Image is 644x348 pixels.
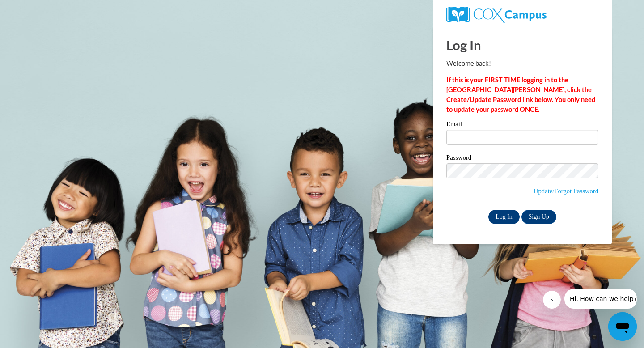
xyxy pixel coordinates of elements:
iframe: Message from company [564,289,637,309]
input: Log In [488,210,520,224]
label: Password [446,154,598,163]
p: Welcome back! [446,59,598,68]
strong: If this is your FIRST TIME logging in to the [GEOGRAPHIC_DATA][PERSON_NAME], click the Create/Upd... [446,76,595,113]
h1: Log In [446,36,598,54]
iframe: Close message [543,291,561,309]
a: Update/Forgot Password [534,187,598,195]
iframe: Button to launch messaging window [608,312,637,341]
a: COX Campus [446,7,598,23]
a: Sign Up [521,210,556,224]
label: Email [446,121,598,130]
img: COX Campus [446,7,547,23]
